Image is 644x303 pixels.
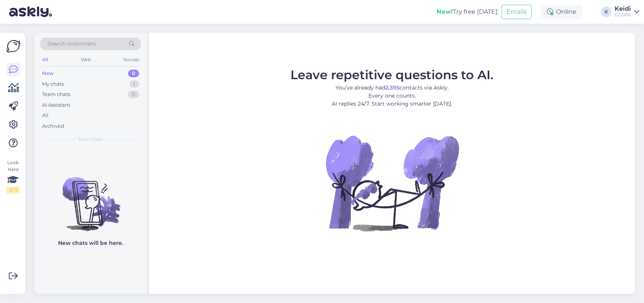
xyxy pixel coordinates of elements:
[42,112,49,119] div: All
[615,6,639,18] a: KeidiGOSPA
[122,55,141,65] div: Socials
[42,80,64,88] div: My chats
[42,122,64,130] div: Archived
[41,55,49,65] div: All
[6,187,20,194] div: 2 / 3
[78,136,103,143] span: New chats
[6,159,20,194] div: Look Here
[130,80,139,88] div: 1
[79,55,92,65] div: Web
[6,39,21,54] img: Askly Logo
[615,6,631,12] div: Keidi
[436,7,498,16] div: Try free [DATE]:
[290,84,493,108] p: You’ve already had contacts via Askly. Every one counts. AI replies 24/7. Start working smarter [...
[42,91,70,98] div: Team chats
[34,163,147,232] img: No chats
[128,91,139,98] div: 0
[436,8,453,15] b: New!
[601,7,612,17] div: K
[58,239,123,247] p: New chats will be here.
[290,67,493,82] span: Leave repetitive questions to AI.
[501,5,532,19] button: Emails
[128,70,139,77] div: 0
[385,84,399,91] b: 2,395
[47,40,96,48] span: Search customers
[615,12,631,18] div: GOSPA
[541,5,582,19] div: Online
[42,101,70,109] div: AI Assistant
[323,114,461,252] img: No Chat active
[42,70,54,77] div: New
